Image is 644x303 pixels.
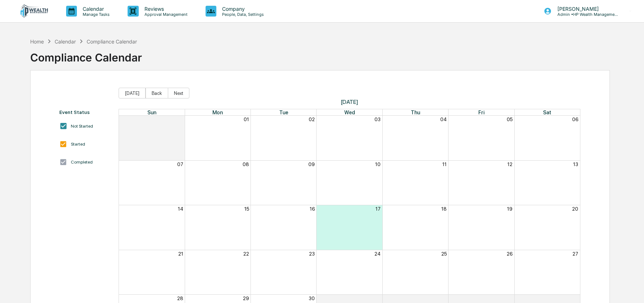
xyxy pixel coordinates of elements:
[507,161,512,167] button: 12
[374,116,381,122] button: 03
[309,116,315,122] button: 02
[243,161,249,167] button: 08
[573,161,578,167] button: 13
[243,251,249,257] button: 22
[374,251,381,257] button: 24
[71,142,85,147] div: Started
[572,206,578,212] button: 20
[441,251,447,257] button: 25
[244,206,249,212] button: 15
[30,45,142,64] div: Compliance Calendar
[543,109,551,115] span: Sat
[441,295,447,301] button: 02
[411,109,420,115] span: Thu
[30,38,44,45] div: Home
[178,116,183,122] button: 31
[440,116,447,122] button: 04
[87,38,137,45] div: Compliance Calendar
[168,88,189,98] button: Next
[308,161,315,167] button: 09
[139,12,191,17] p: Approval Management
[507,251,512,257] button: 26
[216,6,267,12] p: Company
[572,116,578,122] button: 06
[344,109,355,115] span: Wed
[376,206,381,212] button: 17
[59,109,111,115] div: Event Status
[119,98,580,105] span: [DATE]
[310,206,315,212] button: 16
[375,295,381,301] button: 01
[146,88,168,98] button: Back
[309,251,315,257] button: 23
[441,206,447,212] button: 18
[177,161,183,167] button: 07
[552,12,618,17] p: Admin • HP Wealth Management, LLC
[139,6,191,12] p: Reviews
[212,109,223,115] span: Mon
[216,12,267,17] p: People, Data, Settings
[77,12,113,17] p: Manage Tasks
[178,206,183,212] button: 14
[119,88,146,98] button: [DATE]
[17,4,52,18] img: logo
[244,116,249,122] button: 01
[77,6,113,12] p: Calendar
[177,295,183,301] button: 28
[375,161,381,167] button: 10
[55,38,76,45] div: Calendar
[572,295,578,301] button: 04
[507,116,512,122] button: 05
[243,295,249,301] button: 29
[279,109,288,115] span: Tue
[147,109,156,115] span: Sun
[309,295,315,301] button: 30
[507,206,512,212] button: 19
[178,251,183,257] button: 21
[71,124,93,129] div: Not Started
[71,160,93,165] div: Completed
[506,295,512,301] button: 03
[552,6,618,12] p: [PERSON_NAME]
[478,109,484,115] span: Fri
[572,251,578,257] button: 27
[442,161,447,167] button: 11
